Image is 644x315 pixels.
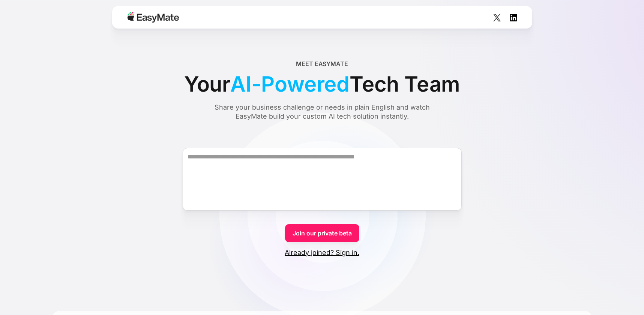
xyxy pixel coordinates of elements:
[296,59,348,68] div: Meet EasyMate
[200,103,444,121] div: Share your business challenge or needs in plain English and watch EasyMate build your custom AI t...
[52,134,592,257] form: Form
[230,68,350,100] span: AI-Powered
[350,68,460,100] span: Tech Team
[285,224,359,242] a: Join our private beta
[127,12,179,23] img: Easymate logo
[510,14,517,21] img: Social Icon
[493,14,501,21] img: Social Icon
[285,248,359,257] a: Already joined? Sign in.
[184,68,460,100] div: Your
